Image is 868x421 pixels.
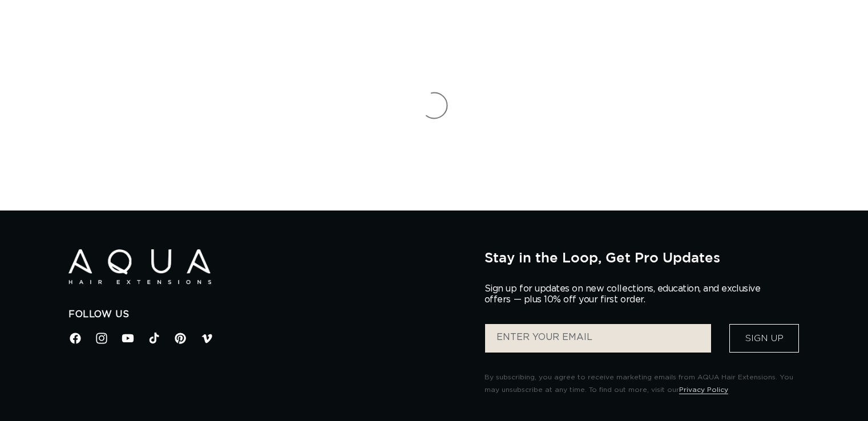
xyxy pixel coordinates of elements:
h2: Follow Us [68,309,467,321]
input: ENTER YOUR EMAIL [485,324,711,353]
p: By subscribing, you agree to receive marketing emails from AQUA Hair Extensions. You may unsubscr... [485,371,800,396]
img: Aqua Hair Extensions [68,249,211,284]
p: Sign up for updates on new collections, education, and exclusive offers — plus 10% off your first... [485,284,770,305]
button: Sign Up [729,324,799,353]
a: Privacy Policy [679,386,728,393]
h2: Stay in the Loop, Get Pro Updates [485,249,800,265]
